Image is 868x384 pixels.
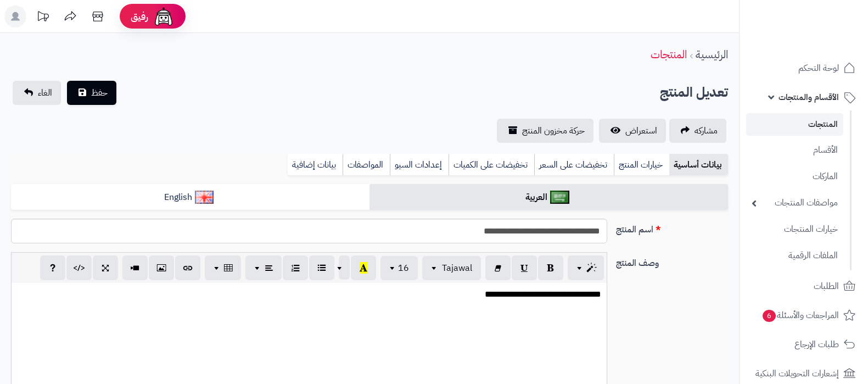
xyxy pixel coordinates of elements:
[550,191,569,204] img: العربية
[153,5,175,27] img: ai-face.png
[422,256,481,280] button: Tajawal
[534,154,614,176] a: تخفيضات على السعر
[669,154,728,176] a: بيانات أساسية
[442,261,472,275] span: Tajawal
[11,184,369,211] a: English
[195,191,214,204] img: English
[746,244,843,268] a: الملفات الرقمية
[288,154,343,176] a: بيانات إضافية
[522,124,585,137] span: حركة مخزون المنتج
[763,310,776,322] span: 6
[651,46,687,63] a: المنتجات
[746,138,843,162] a: الأقسام
[660,81,728,104] h2: تعديل المنتج
[625,124,657,137] span: استعراض
[380,256,418,280] button: 16
[779,90,839,105] span: الأقسام والمنتجات
[798,60,839,76] span: لوحة التحكم
[695,124,718,137] span: مشاركه
[746,302,861,329] a: المراجعات والأسئلة6
[131,10,148,23] span: رفيق
[369,184,728,211] a: العربية
[29,5,57,30] a: تحديثات المنصة
[746,55,861,81] a: لوحة التحكم
[67,81,116,105] button: حفظ
[696,46,728,63] a: الرئيسية
[746,273,861,299] a: الطلبات
[746,331,861,358] a: طلبات الإرجاع
[761,308,839,323] span: المراجعات والأسئلة
[13,81,61,105] a: الغاء
[599,119,666,143] a: استعراض
[390,154,449,176] a: إعدادات السيو
[612,252,732,270] label: وصف المنتج
[746,113,843,136] a: المنتجات
[614,154,669,176] a: خيارات المنتج
[398,261,409,275] span: 16
[669,119,726,143] a: مشاركه
[449,154,534,176] a: تخفيضات على الكميات
[343,154,390,176] a: المواصفات
[91,86,108,99] span: حفظ
[814,279,839,294] span: الطلبات
[746,191,843,215] a: مواصفات المنتجات
[746,218,843,241] a: خيارات المنتجات
[755,366,839,381] span: إشعارات التحويلات البنكية
[746,165,843,188] a: الماركات
[612,219,732,236] label: اسم المنتج
[497,119,593,143] a: حركة مخزون المنتج
[794,337,839,352] span: طلبات الإرجاع
[38,86,52,99] span: الغاء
